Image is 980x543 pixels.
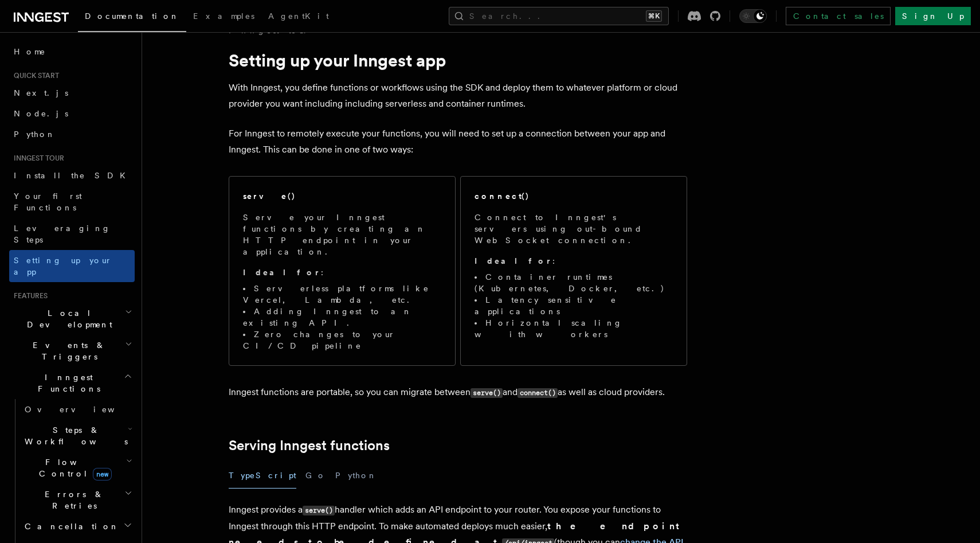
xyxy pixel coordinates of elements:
[475,271,673,294] li: Container runtimes (Kubernetes, Docker, etc.)
[14,46,46,57] span: Home
[335,463,377,489] button: Python
[14,192,82,212] span: Your first Functions
[20,484,135,516] button: Errors & Retries
[14,224,111,244] span: Leveraging Steps
[646,10,662,22] kbd: ⌘K
[20,456,126,479] span: Flow Control
[14,256,112,276] span: Setting up your app
[229,463,296,489] button: TypeScript
[243,267,441,278] p: :
[20,516,135,537] button: Cancellation
[20,452,135,484] button: Flow Controlnew
[9,303,135,335] button: Local Development
[186,3,261,31] a: Examples
[9,218,135,250] a: Leveraging Steps
[475,256,552,265] strong: Ideal for
[20,489,124,511] span: Errors & Retries
[243,329,441,351] li: Zero changes to your CI/CD pipeline
[243,212,441,257] p: Serve your Inngest functions by creating an HTTP endpoint in your application.
[449,7,669,25] button: Search...⌘K
[475,190,530,202] h2: connect()
[9,250,135,282] a: Setting up your app
[20,424,128,447] span: Steps & Workflows
[20,399,135,420] a: Overview
[243,283,441,306] li: Serverless platforms like Vercel, Lambda, etc.
[9,339,125,362] span: Events & Triggers
[25,405,143,414] span: Overview
[471,388,503,398] code: serve()
[9,335,135,367] button: Events & Triggers
[9,71,59,80] span: Quick start
[9,307,125,330] span: Local Development
[14,130,56,139] span: Python
[85,11,179,21] span: Documentation
[9,367,135,399] button: Inngest Functions
[193,11,254,21] span: Examples
[243,268,321,277] strong: Ideal for
[305,463,326,489] button: Go
[9,165,135,186] a: Install the SDK
[9,124,135,144] a: Python
[20,521,119,532] span: Cancellation
[14,171,132,180] span: Install the SDK
[229,384,687,401] p: Inngest functions are portable, so you can migrate between and as well as cloud providers.
[303,506,335,515] code: serve()
[518,388,558,398] code: connect()
[786,7,891,25] a: Contact sales
[475,317,673,340] li: Horizontal scaling with workers
[460,176,687,366] a: connect()Connect to Inngest's servers using out-bound WebSocket connection.Ideal for:Container ru...
[9,103,135,124] a: Node.js
[229,176,456,366] a: serve()Serve your Inngest functions by creating an HTTP endpoint in your application.Ideal for:Se...
[229,80,687,112] p: With Inngest, you define functions or workflows using the SDK and deploy them to whatever platfor...
[243,306,441,329] li: Adding Inngest to an existing API.
[229,437,390,454] a: Serving Inngest functions
[261,3,336,31] a: AgentKit
[14,88,68,97] span: Next.js
[9,186,135,218] a: Your first Functions
[229,126,687,158] p: For Inngest to remotely execute your functions, you will need to set up a connection between your...
[268,11,329,21] span: AgentKit
[895,7,971,25] a: Sign Up
[229,50,687,71] h1: Setting up your Inngest app
[475,212,673,246] p: Connect to Inngest's servers using out-bound WebSocket connection.
[14,109,68,118] span: Node.js
[9,291,48,300] span: Features
[20,420,135,452] button: Steps & Workflows
[9,41,135,62] a: Home
[78,3,186,32] a: Documentation
[475,255,673,267] p: :
[9,154,64,163] span: Inngest tour
[739,9,767,23] button: Toggle dark mode
[93,468,112,481] span: new
[9,83,135,103] a: Next.js
[475,294,673,317] li: Latency sensitive applications
[9,372,124,394] span: Inngest Functions
[243,190,296,202] h2: serve()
